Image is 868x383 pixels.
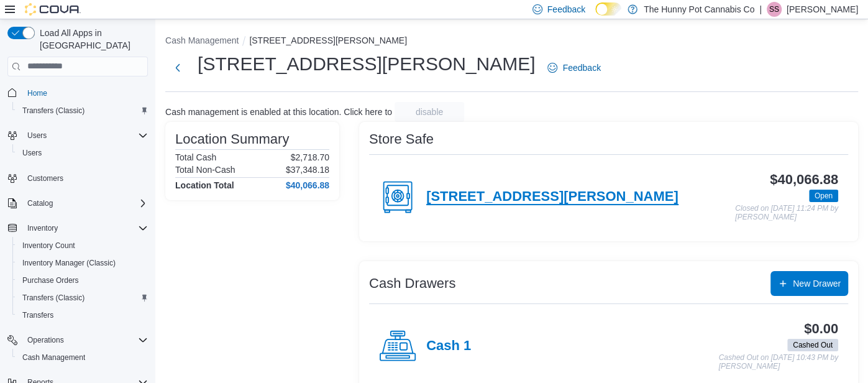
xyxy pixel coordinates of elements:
span: Load All Apps in [GEOGRAPHIC_DATA] [35,27,148,52]
span: Inventory Count [22,241,75,251]
span: Cash Management [22,353,85,362]
span: Transfers [22,310,53,320]
button: Customers [2,169,153,187]
span: Purchase Orders [22,275,79,285]
button: Inventory [2,219,153,237]
h3: $40,066.88 [770,172,838,187]
nav: An example of EuiBreadcrumbs [165,34,858,49]
span: Transfers (Classic) [17,103,148,118]
a: Inventory Count [17,238,80,253]
button: Purchase Orders [12,272,153,289]
a: Transfers [17,308,58,323]
a: Feedback [542,55,605,80]
p: Closed on [DATE] 11:24 PM by [PERSON_NAME] [735,205,838,221]
a: Users [17,145,47,160]
span: Users [22,148,42,158]
span: disable [416,106,443,118]
span: Catalog [22,196,148,211]
h4: Location Total [175,180,234,190]
span: Inventory [22,221,148,236]
button: Catalog [22,196,58,211]
h4: $40,066.88 [286,180,329,190]
span: Home [22,85,148,101]
span: SS [769,2,779,17]
span: Transfers [17,308,148,323]
h3: $0.00 [804,321,838,336]
a: Home [22,86,52,101]
button: Cash Management [12,349,153,366]
button: Next [165,55,190,80]
span: New Drawer [793,277,841,290]
span: Home [27,88,47,98]
a: Customers [22,171,68,186]
p: The Hunny Pot Cannabis Co [644,2,754,17]
span: Customers [27,173,63,183]
span: Catalog [27,198,53,208]
span: Dark Mode [595,16,596,16]
span: Operations [27,335,64,345]
span: Users [27,131,47,141]
button: Transfers [12,307,153,324]
span: Users [17,145,148,160]
span: Inventory Manager (Classic) [22,258,116,268]
button: Users [22,128,52,143]
button: Users [12,144,153,162]
span: Open [809,190,838,202]
p: $2,718.70 [291,152,329,162]
button: Inventory Count [12,237,153,254]
button: Catalog [2,195,153,212]
button: Inventory Manager (Classic) [12,254,153,272]
h6: Total Cash [175,152,216,162]
p: $37,348.18 [286,165,329,175]
input: Dark Mode [595,2,621,16]
button: Operations [2,331,153,349]
span: Users [22,128,148,143]
p: | [759,2,762,17]
button: Transfers (Classic) [12,289,153,307]
span: Transfers (Classic) [17,290,148,305]
button: Home [2,84,153,102]
span: Inventory [27,223,58,233]
h4: [STREET_ADDRESS][PERSON_NAME] [426,189,678,205]
p: Cashed Out on [DATE] 10:43 PM by [PERSON_NAME] [718,354,838,371]
span: Operations [22,333,148,348]
button: Cash Management [165,35,239,45]
button: [STREET_ADDRESS][PERSON_NAME] [249,35,407,45]
h6: Total Non-Cash [175,165,235,175]
a: Inventory Manager (Classic) [17,256,121,270]
a: Transfers (Classic) [17,103,89,118]
span: Inventory Manager (Classic) [17,256,148,270]
span: Feedback [547,3,585,16]
img: Cova [25,3,81,16]
span: Transfers (Classic) [22,293,85,303]
span: Open [815,190,833,201]
span: Inventory Count [17,238,148,253]
a: Cash Management [17,350,90,365]
div: Simon Stouffer [767,2,782,17]
a: Purchase Orders [17,273,84,288]
p: [PERSON_NAME] [787,2,858,17]
span: Feedback [562,62,600,74]
a: Transfers (Classic) [17,290,89,305]
h4: Cash 1 [426,338,471,354]
span: Cashed Out [787,339,838,351]
span: Purchase Orders [17,273,148,288]
h3: Store Safe [369,132,434,147]
span: Cashed Out [793,339,833,351]
span: Cash Management [17,350,148,365]
span: Customers [22,170,148,186]
button: Transfers (Classic) [12,102,153,119]
button: Inventory [22,221,63,236]
button: disable [395,102,464,122]
button: Operations [22,333,69,348]
button: New Drawer [770,271,848,296]
h3: Location Summary [175,132,289,147]
h3: Cash Drawers [369,276,455,291]
h1: [STREET_ADDRESS][PERSON_NAME] [198,52,535,76]
p: Cash management is enabled at this location. Click here to [165,107,392,117]
span: Transfers (Classic) [22,106,85,116]
button: Users [2,127,153,144]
